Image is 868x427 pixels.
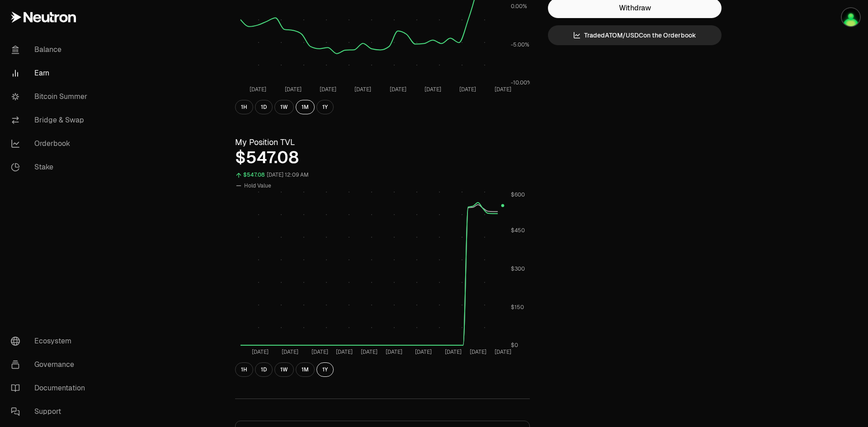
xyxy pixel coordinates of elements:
tspan: [DATE] [282,348,298,356]
tspan: [DATE] [354,86,371,93]
button: 1H [235,362,253,377]
tspan: [DATE] [445,348,462,356]
tspan: [DATE] [495,86,511,93]
button: 1H [235,100,253,114]
a: Documentation [4,376,98,400]
a: Governance [4,353,98,376]
tspan: [DATE] [361,348,377,356]
tspan: -10.00% [511,79,532,86]
a: Orderbook [4,132,98,155]
a: Bitcoin Summer [4,85,98,108]
tspan: $300 [511,265,525,272]
tspan: 0.00% [511,3,527,10]
button: 1M [296,100,315,114]
div: $547.08 [243,170,265,180]
a: Stake [4,155,98,179]
tspan: [DATE] [415,348,432,356]
tspan: [DATE] [311,348,328,356]
tspan: [DATE] [285,86,302,93]
tspan: [DATE] [459,86,476,93]
tspan: -5.00% [511,41,529,48]
tspan: $150 [511,304,524,311]
tspan: $600 [511,191,525,198]
tspan: [DATE] [386,348,402,356]
tspan: [DATE] [250,86,266,93]
tspan: [DATE] [495,348,511,356]
tspan: [DATE] [470,348,486,356]
tspan: [DATE] [390,86,406,93]
button: 1D [255,100,273,114]
a: Balance [4,38,98,61]
tspan: [DATE] [252,348,269,356]
img: picsou [842,8,860,26]
a: TradedATOM/USDCon the Orderbook [548,25,722,45]
div: [DATE] 12:09 AM [267,170,309,180]
tspan: $450 [511,227,525,234]
button: 1M [296,362,315,377]
a: Ecosystem [4,329,98,353]
tspan: [DATE] [320,86,336,93]
div: $547.08 [235,149,530,167]
a: Earn [4,61,98,85]
a: Support [4,400,98,423]
button: 1W [274,100,294,114]
tspan: [DATE] [425,86,441,93]
a: Bridge & Swap [4,108,98,132]
button: 1W [274,362,294,377]
tspan: $0 [511,342,518,349]
h3: My Position TVL [235,136,530,149]
span: Hold Value [244,182,271,189]
button: 1D [255,362,273,377]
button: 1Y [316,362,334,377]
tspan: [DATE] [336,348,353,356]
button: 1Y [316,100,334,114]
